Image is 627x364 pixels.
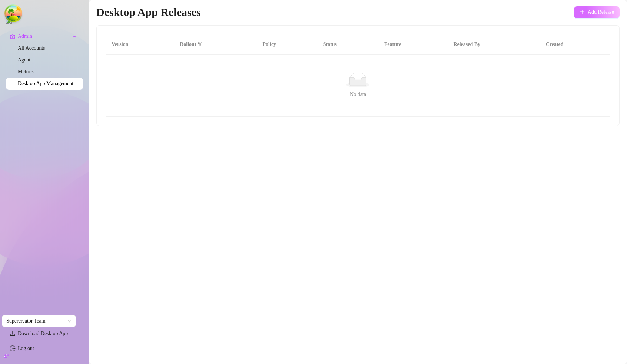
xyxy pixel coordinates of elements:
[378,34,448,55] th: Feature
[588,9,614,15] span: Add Release
[10,33,16,39] span: crown
[580,9,585,14] span: plus
[4,353,9,358] span: build
[18,30,70,42] span: Admin
[540,34,610,55] th: Created
[18,345,34,351] a: Log out
[317,34,378,55] th: Status
[574,6,620,18] button: Add Release
[447,34,540,55] th: Released By
[18,81,73,86] a: Desktop App Management
[96,5,201,19] h2: Desktop App Releases
[115,90,601,98] div: No data
[18,69,34,74] a: Metrics
[18,57,30,63] a: Agent
[6,315,72,327] span: Supercreator Team
[174,34,256,55] th: Rollout %
[106,34,174,55] th: Version
[18,331,68,336] span: Download Desktop App
[18,45,45,51] a: All Accounts
[10,331,16,337] span: download
[6,6,21,21] button: Open Tanstack query devtools
[257,34,317,55] th: Policy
